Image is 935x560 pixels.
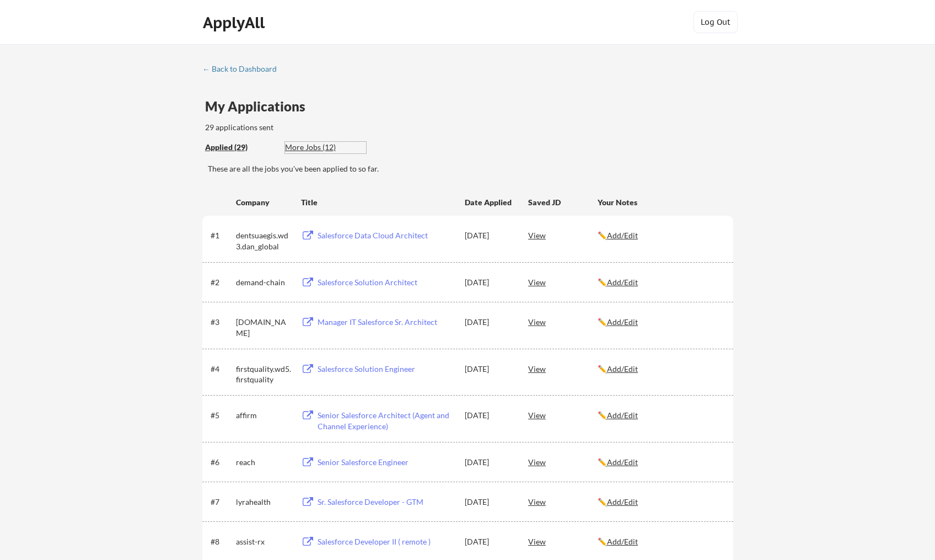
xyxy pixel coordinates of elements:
div: #8 [211,536,232,547]
div: #1 [211,230,232,241]
div: View [528,492,598,511]
div: These are job applications we think you'd be a good fit for, but couldn't apply you to automatica... [285,142,366,153]
div: [DATE] [465,497,513,508]
div: dentsuaegis.wd3.dan_global [236,230,291,252]
div: [DATE] [465,230,513,241]
div: Senior Salesforce Architect (Agent and Channel Experience) [318,410,454,431]
div: #3 [211,317,232,328]
div: Your Notes [598,197,723,208]
div: affirm [236,410,291,421]
div: View [528,225,598,245]
div: ✏️ [598,317,723,328]
div: View [528,405,598,425]
div: View [528,452,598,472]
div: #2 [211,277,232,288]
div: #5 [211,410,232,421]
div: ✏️ [598,497,723,508]
div: [DOMAIN_NAME] [236,317,291,338]
div: firstquality.wd5.firstquality [236,364,291,385]
div: ← Back to Dashboard [202,65,285,73]
div: [DATE] [465,277,513,288]
div: View [528,531,598,551]
div: ✏️ [598,536,723,547]
div: [DATE] [465,364,513,375]
div: [DATE] [465,457,513,468]
u: Add/Edit [607,410,638,420]
div: #6 [211,457,232,468]
div: My Applications [205,100,314,113]
u: Add/Edit [607,537,638,546]
div: [DATE] [465,536,513,547]
div: Salesforce Data Cloud Architect [318,230,454,241]
div: Saved JD [528,192,598,212]
div: Salesforce Developer II ( remote ) [318,536,454,547]
div: reach [236,457,291,468]
div: Company [236,197,291,208]
u: Add/Edit [607,497,638,506]
div: These are all the jobs you've been applied to so far. [205,142,277,153]
div: Manager IT Salesforce Sr. Architect [318,317,454,328]
div: #4 [211,364,232,375]
u: Add/Edit [607,364,638,374]
div: ✏️ [598,277,723,288]
div: ApplyAll [203,13,268,32]
div: [DATE] [465,317,513,328]
a: ← Back to Dashboard [202,65,285,76]
div: Applied (29) [205,142,277,153]
div: ✏️ [598,410,723,421]
div: assist-rx [236,536,291,547]
u: Add/Edit [607,457,638,467]
button: Log Out [694,11,738,33]
div: Salesforce Solution Architect [318,277,454,288]
u: Add/Edit [607,278,638,287]
div: More Jobs (12) [285,142,366,153]
div: #7 [211,497,232,508]
div: Date Applied [465,197,513,208]
div: Title [301,197,454,208]
div: View [528,312,598,332]
div: lyrahealth [236,497,291,508]
div: [DATE] [465,410,513,421]
u: Add/Edit [607,317,638,327]
div: View [528,359,598,378]
div: View [528,272,598,292]
div: 29 applications sent [205,122,418,133]
div: Salesforce Solution Engineer [318,364,454,375]
div: Sr. Salesforce Developer - GTM [318,497,454,508]
div: demand-chain [236,277,291,288]
div: Senior Salesforce Engineer [318,457,454,468]
div: ✏️ [598,364,723,375]
div: ✏️ [598,230,723,241]
u: Add/Edit [607,231,638,240]
div: These are all the jobs you've been applied to so far. [208,163,733,174]
div: ✏️ [598,457,723,468]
